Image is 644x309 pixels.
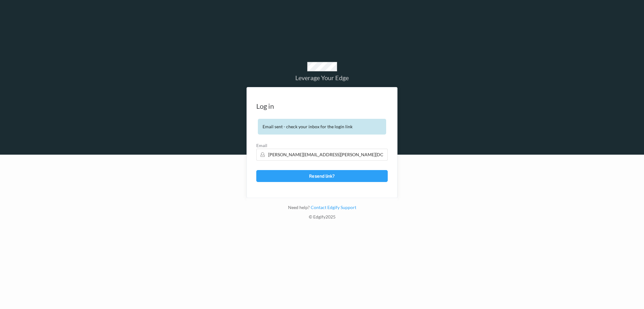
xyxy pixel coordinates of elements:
[256,142,388,149] label: Email
[256,170,388,182] button: Resend link?
[310,205,356,210] a: Contact Edgify Support
[247,214,397,223] div: © Edgify 2025
[247,204,397,214] div: Need help?
[256,103,274,109] div: Log in
[258,119,386,135] div: Email sent - check your inbox for the login link
[247,74,397,81] div: Leverage Your Edge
